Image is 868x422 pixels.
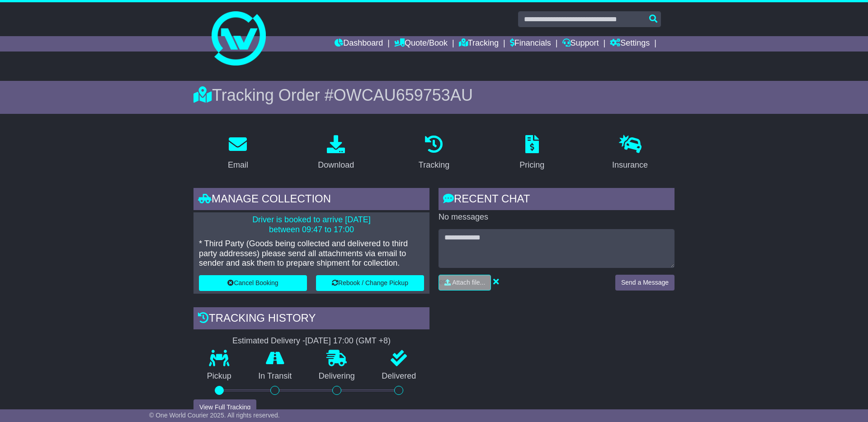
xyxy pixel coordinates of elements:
a: Quote/Book [394,36,448,52]
a: Settings [610,36,650,52]
button: Send a Message [615,275,675,291]
p: Driver is booked to arrive [DATE] between 09:47 to 17:00 [199,215,424,234]
span: © One World Courier 2025. All rights reserved. [149,412,280,419]
span: OWCAU659753AU [334,86,473,104]
div: Tracking history [193,307,429,332]
div: Estimated Delivery - [193,336,429,346]
p: In Transit [245,371,306,381]
div: Email [228,159,248,171]
button: Cancel Booking [199,275,307,291]
p: * Third Party (Goods being collected and delivered to third party addresses) please send all atta... [199,239,424,268]
a: Support [562,36,599,52]
p: Pickup [193,371,245,381]
p: Delivering [305,371,368,381]
div: Pricing [519,159,544,171]
a: Pricing [514,132,550,174]
button: Rebook / Change Pickup [316,275,424,291]
a: Email [222,132,254,174]
a: Financials [510,36,551,52]
div: RECENT CHAT [439,188,675,212]
div: Tracking [419,159,449,171]
button: View Full Tracking [193,399,256,415]
div: Tracking Order # [193,85,675,105]
a: Insurance [606,132,654,174]
p: Delivered [368,371,430,381]
div: Download [318,159,354,171]
p: No messages [439,212,675,222]
div: Insurance [612,159,648,171]
a: Tracking [413,132,455,174]
div: [DATE] 17:00 (GMT +8) [305,336,391,346]
div: Manage collection [193,188,429,212]
a: Dashboard [335,36,383,52]
a: Download [312,132,360,174]
a: Tracking [459,36,499,52]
